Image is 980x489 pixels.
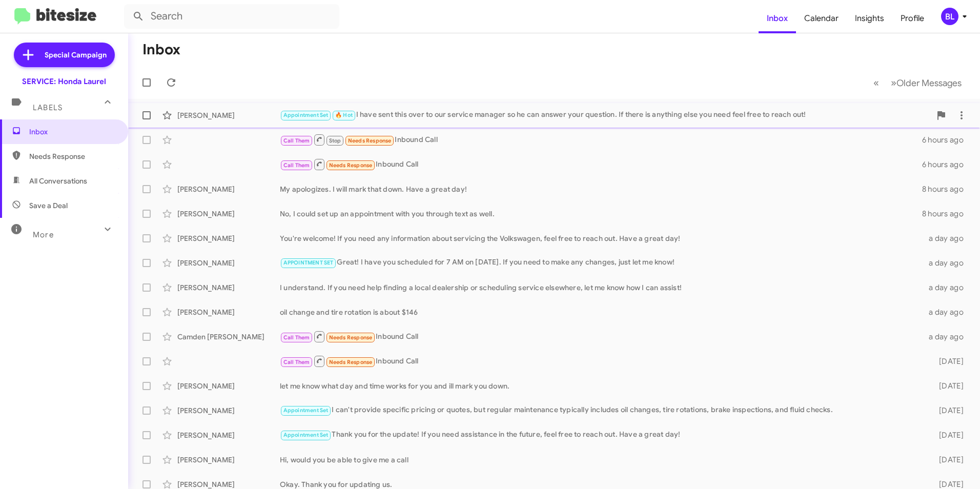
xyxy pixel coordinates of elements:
div: [DATE] [923,356,972,366]
span: Needs Response [348,137,392,144]
span: Needs Response [329,334,373,341]
span: Save a Deal [29,200,68,211]
span: Needs Response [329,162,373,169]
div: 6 hours ago [922,135,972,145]
span: All Conversations [29,176,87,186]
div: [PERSON_NAME] [177,184,280,194]
div: I understand. If you need help finding a local dealership or scheduling service elsewhere, let me... [280,282,923,293]
div: 8 hours ago [922,209,972,219]
div: [PERSON_NAME] [177,209,280,219]
span: Appointment Set [283,112,329,118]
div: let me know what day and time works for you and ill mark you down. [280,381,923,391]
span: Needs Response [29,151,116,161]
div: 6 hours ago [922,159,972,170]
a: Insights [847,4,892,33]
div: Great! I have you scheduled for 7 AM on [DATE]. If you need to make any changes, just let me know! [280,257,923,269]
a: Special Campaign [14,43,115,67]
div: a day ago [923,258,972,268]
div: [PERSON_NAME] [177,258,280,268]
div: [PERSON_NAME] [177,307,280,317]
a: Profile [892,4,932,33]
span: Call Them [283,334,310,341]
div: a day ago [923,233,972,243]
button: Previous [867,72,885,93]
div: I can't provide specific pricing or quotes, but regular maintenance typically includes oil change... [280,404,923,416]
button: Next [885,72,968,93]
div: [PERSON_NAME] [177,233,280,243]
div: a day ago [923,332,972,342]
div: SERVICE: Honda Laurel [22,76,106,87]
div: a day ago [923,282,972,293]
div: Thank you for the update! If you need assistance in the future, feel free to reach out. Have a gr... [280,429,923,441]
div: 8 hours ago [922,184,972,194]
span: Special Campaign [45,50,107,60]
span: More [33,230,54,239]
span: Labels [33,103,63,112]
div: Camden [PERSON_NAME] [177,332,280,342]
span: Needs Response [329,359,373,365]
div: [PERSON_NAME] [177,405,280,416]
div: [PERSON_NAME] [177,381,280,391]
div: [PERSON_NAME] [177,282,280,293]
span: Stop [329,137,341,144]
input: Search [124,4,339,29]
span: Inbox [29,127,116,137]
div: [PERSON_NAME] [177,455,280,465]
span: » [891,76,896,89]
span: Appointment Set [283,407,329,414]
div: No, I could set up an appointment with you through text as well. [280,209,922,219]
div: [DATE] [923,405,972,416]
div: [PERSON_NAME] [177,430,280,440]
div: Inbound Call [280,158,922,171]
div: oil change and tire rotation is about $146 [280,307,923,317]
div: [DATE] [923,455,972,465]
span: Older Messages [896,77,962,89]
span: Appointment Set [283,432,329,438]
nav: Page navigation example [868,72,968,93]
div: [PERSON_NAME] [177,110,280,120]
a: Inbox [759,4,796,33]
div: Inbound Call [280,330,923,343]
span: Call Them [283,359,310,365]
div: Hi, would you be able to give me a call [280,455,923,465]
div: I have sent this over to our service manager so he can answer your question. If there is anything... [280,109,931,121]
a: Calendar [796,4,847,33]
span: Call Them [283,162,310,169]
div: Inbound Call [280,355,923,368]
div: My apologizes. I will mark that down. Have a great day! [280,184,922,194]
span: APPOINTMENT SET [283,259,334,266]
div: You're welcome! If you need any information about servicing the Volkswagen, feel free to reach ou... [280,233,923,243]
div: a day ago [923,307,972,317]
span: 🔥 Hot [335,112,353,118]
div: [DATE] [923,381,972,391]
div: [DATE] [923,430,972,440]
button: BL [932,8,969,25]
div: BL [941,8,958,25]
h1: Inbox [142,42,180,58]
span: « [873,76,879,89]
div: Inbound Call [280,133,922,146]
span: Call Them [283,137,310,144]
